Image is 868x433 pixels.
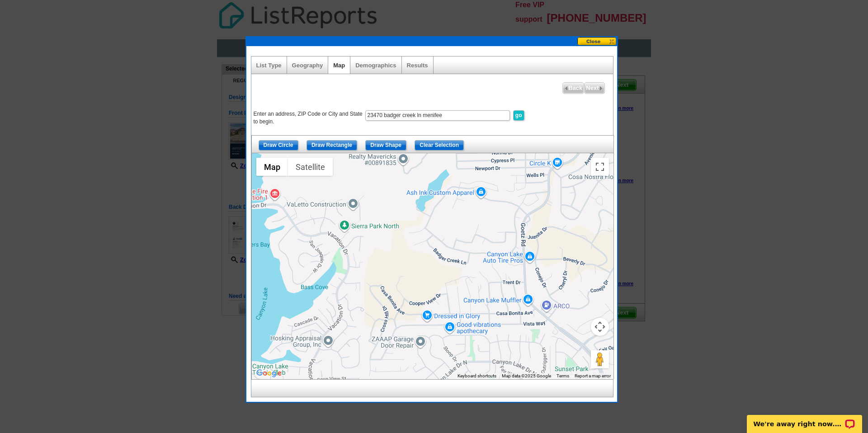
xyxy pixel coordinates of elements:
[584,82,604,94] a: Next
[288,158,333,176] button: Show satellite imagery
[513,110,524,121] input: go
[591,350,609,368] button: Drag Pegman onto the map to open Street View
[575,373,611,378] a: Report a map error
[333,62,345,69] a: Map
[741,405,868,433] iframe: LiveChat chat widget
[292,62,323,69] a: Geography
[254,110,364,126] label: Enter an address, ZIP Code or City and State to begin.
[355,62,396,69] a: Demographics
[563,83,584,94] span: Back
[458,373,496,379] button: Keyboard shortcuts
[254,367,284,379] img: Google
[599,86,603,90] img: button-next-arrow-gray.png
[591,318,609,336] button: Map camera controls
[585,83,604,94] span: Next
[365,140,406,151] input: Draw Shape
[259,140,298,151] input: Draw Circle
[557,373,569,378] a: Terms (opens in new tab)
[564,86,568,90] img: button-prev-arrow-gray.png
[254,367,284,379] a: Open this area in Google Maps (opens a new window)
[591,158,609,176] button: Toggle fullscreen view
[415,140,464,151] input: Clear Selection
[256,158,288,176] button: Show street map
[407,62,428,69] a: Results
[307,140,357,151] input: Draw Rectangle
[562,82,584,94] a: Back
[502,373,551,378] span: Map data ©2025 Google
[256,62,282,69] a: List Type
